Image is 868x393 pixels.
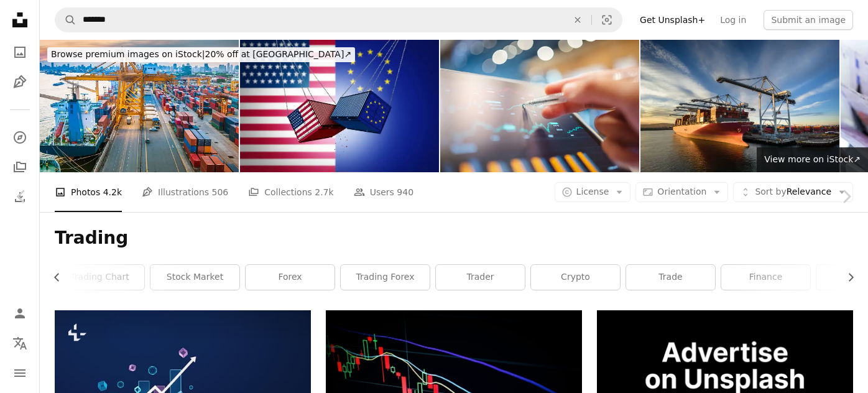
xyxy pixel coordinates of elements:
span: 20% off at [GEOGRAPHIC_DATA] ↗ [51,49,351,59]
a: trader [436,265,525,290]
img: Low Angle Aerial Shot of Cranes Looming Over Container Ship [640,40,839,172]
a: Next [824,137,868,256]
span: Orientation [657,187,706,196]
button: Language [7,331,32,356]
a: trade [626,265,715,290]
span: 940 [397,185,413,199]
form: Find visuals sitewide [55,7,622,32]
a: Users 940 [354,172,413,212]
a: Browse premium images on iStock|20% off at [GEOGRAPHIC_DATA]↗ [40,40,362,70]
a: Illustrations [7,70,32,95]
button: License [555,182,631,202]
span: Relevance [755,186,831,198]
span: 2.7k [315,185,333,199]
button: Search Unsplash [55,8,76,32]
a: finance [721,265,810,290]
button: Orientation [635,182,728,202]
img: Container ship in the harbor in Asia , [40,40,239,172]
a: stock market [150,265,239,290]
button: Sort byRelevance [733,182,853,202]
a: Collections 2.7k [248,172,333,212]
button: Menu [7,361,32,386]
a: crypto [531,265,620,290]
img: investor pointing at digital trading screen filled with charts and fluctuating financial data sho... [440,40,639,172]
a: trading forex [341,265,430,290]
span: 506 [212,185,229,199]
span: Sort by [755,187,786,196]
span: View more on iStock ↗ [764,154,861,164]
img: EU Tariff Conflict [240,40,439,172]
h1: Trading [55,227,853,249]
button: scroll list to the left [55,265,68,290]
a: View more on iStock↗ [757,147,868,172]
a: Log in / Sign up [7,301,32,326]
span: Browse premium images on iStock | [51,49,205,59]
button: scroll list to the right [839,265,853,290]
a: Get Unsplash+ [632,10,713,30]
button: Clear [564,8,591,32]
a: Log in [713,10,754,30]
a: Illustrations 506 [142,172,228,212]
a: Photos [7,40,32,65]
button: Submit an image [764,10,853,30]
a: trading chart [55,265,144,290]
span: License [576,187,609,196]
button: Visual search [592,8,622,32]
a: Explore [7,125,32,150]
a: forex [246,265,335,290]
